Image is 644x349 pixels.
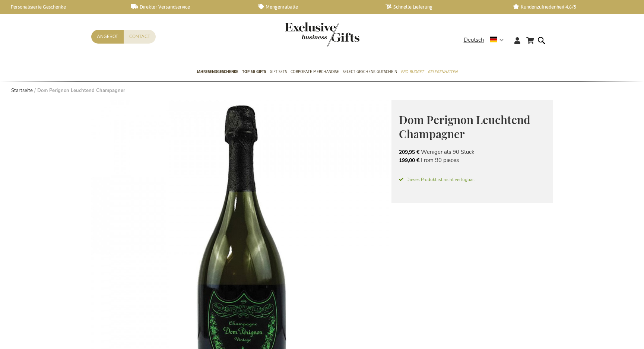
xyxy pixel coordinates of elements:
[464,36,484,44] span: Deutsch
[242,68,266,76] span: TOP 50 Gifts
[399,176,546,183] span: Dieses Produkt ist nicht verfügbar.
[291,68,339,76] span: Corporate Merchandise
[4,4,119,10] a: Personalisierte Geschenke
[285,22,322,47] a: store logo
[401,68,424,76] span: Pro Budget
[343,68,397,76] span: Select Geschenk Gutschein
[399,148,546,156] li: Weniger als 90 Stück
[37,87,125,94] strong: Dom Perignon Leuchtend Champagner
[91,30,124,44] a: Angebot
[399,112,530,142] span: Dom Perignon Leuchtend Champagner
[124,30,156,44] a: Contact
[258,4,374,10] a: Mengenrabatte
[399,156,546,164] li: From 90 pieces
[197,68,238,76] span: Jahresendgeschenke
[131,4,247,10] a: Direkter Versandservice
[464,36,508,44] div: Deutsch
[11,87,33,94] a: Startseite
[399,157,419,164] span: 199,00 €
[399,149,419,156] span: 209,95 €
[270,68,287,76] span: Gift Sets
[513,4,628,10] a: Kundenzufriedenheit 4,6/5
[285,22,359,47] img: Exclusive Business gifts logo
[386,4,501,10] a: Schnelle Lieferung
[428,68,457,76] span: Gelegenheiten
